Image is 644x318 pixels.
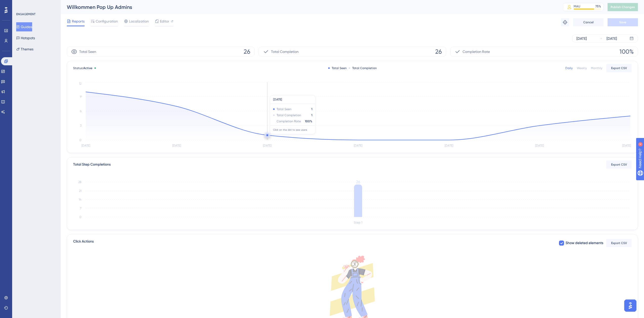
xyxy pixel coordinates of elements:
[576,35,587,42] div: [DATE]
[80,207,81,210] tspan: 7
[328,66,347,70] div: Total Seen
[619,48,634,56] span: 100%
[583,20,594,24] span: Cancel
[611,241,627,245] span: Export CSV
[79,215,81,219] tspan: 0
[263,144,272,147] tspan: [DATE]
[591,66,602,70] div: Monthly
[606,239,632,247] button: Export CSV
[463,49,490,55] span: Completion Rate
[35,3,37,7] div: 4
[79,138,81,142] tspan: 0
[566,240,603,246] span: Show deleted elements
[606,64,632,72] button: Export CSV
[172,144,181,147] tspan: [DATE]
[608,3,638,11] button: Publish Changes
[606,161,632,169] button: Export CSV
[73,238,94,248] span: Click Actions
[611,163,627,167] span: Export CSV
[160,18,169,24] span: Editor
[535,144,544,147] tspan: [DATE]
[80,109,81,113] tspan: 6
[607,35,617,42] div: [DATE]
[271,49,299,55] span: Total Completion
[81,144,90,147] tspan: [DATE]
[356,180,360,184] tspan: 26
[244,48,250,56] span: 26
[573,18,604,26] button: Cancel
[611,66,627,70] span: Export CSV
[73,162,111,168] div: Total Step Completions
[16,45,33,54] button: Themes
[16,12,35,16] div: ENGAGEMENT
[354,221,362,224] tspan: Step 1
[80,124,81,127] tspan: 3
[12,1,32,7] span: Need Help?
[96,18,118,24] span: Configuration
[565,66,573,70] div: Daily
[79,189,81,193] tspan: 21
[349,66,377,70] div: Total Completion
[73,66,92,70] span: Status:
[79,82,81,85] tspan: 12
[595,4,601,8] div: 75 %
[623,298,638,313] iframe: UserGuiding AI Assistant Launcher
[611,5,635,9] span: Publish Changes
[79,198,81,201] tspan: 14
[67,4,550,11] div: Willkommen Pop Up Admins
[354,144,362,147] tspan: [DATE]
[577,66,587,70] div: Weekly
[608,18,638,26] button: Save
[72,18,85,24] span: Reports
[83,66,92,70] span: Active
[574,4,580,8] div: MAU
[435,48,442,56] span: 26
[445,144,453,147] tspan: [DATE]
[79,49,96,55] span: Total Seen
[622,144,631,147] tspan: [DATE]
[619,20,626,24] span: Save
[16,22,32,31] button: Guides
[80,95,81,98] tspan: 9
[16,33,35,43] button: Hotspots
[78,180,81,184] tspan: 28
[129,18,149,24] span: Localization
